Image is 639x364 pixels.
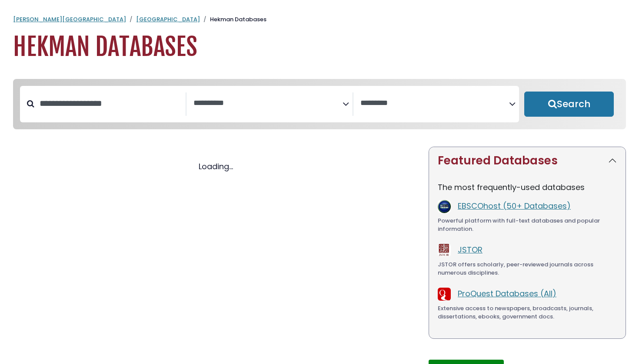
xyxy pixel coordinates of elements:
a: [GEOGRAPHIC_DATA] [136,15,200,23]
nav: Search filters [13,79,626,129]
a: JSTOR [458,244,483,255]
button: Featured Databases [429,147,626,174]
li: Hekman Databases [200,15,266,24]
nav: breadcrumb [13,15,626,24]
textarea: Search [360,99,509,108]
a: ProQuest Databases (All) [458,288,556,299]
input: Search database by title or keyword [34,96,186,111]
div: Extensive access to newspapers, broadcasts, journals, dissertations, ebooks, government docs. [438,304,617,321]
textarea: Search [193,99,342,108]
button: Submit for Search Results [524,92,614,117]
h1: Hekman Databases [13,33,626,62]
div: Powerful platform with full-text databases and popular information. [438,216,617,233]
div: Loading... [13,161,418,172]
a: [PERSON_NAME][GEOGRAPHIC_DATA] [13,15,126,23]
p: The most frequently-used databases [438,181,617,193]
div: JSTOR offers scholarly, peer-reviewed journals across numerous disciplines. [438,260,617,277]
a: EBSCOhost (50+ Databases) [458,200,571,211]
